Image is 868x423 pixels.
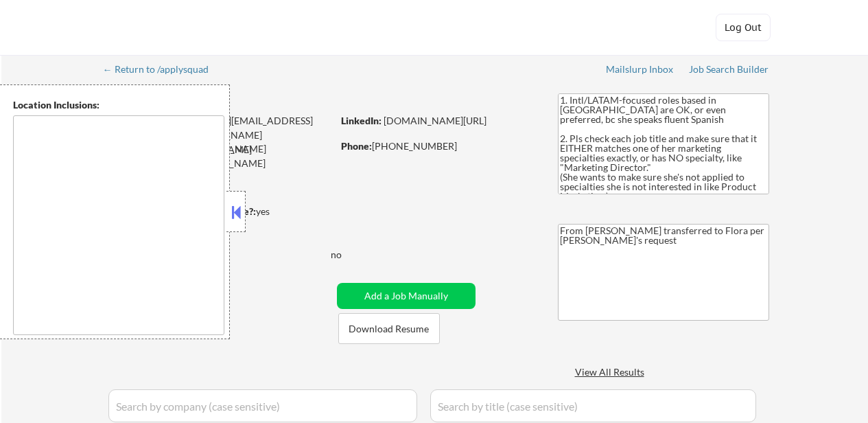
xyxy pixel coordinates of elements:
div: Location Inclusions: [13,98,224,112]
button: Log Out [716,14,771,41]
div: [PHONE_NUMBER] [341,139,535,153]
div: View All Results [575,365,648,379]
button: Download Resume [338,313,440,344]
strong: Phone: [341,140,372,152]
div: ← Return to /applysquad [103,65,222,74]
div: no [331,248,370,262]
input: Search by company (case sensitive) [108,389,417,422]
a: ← Return to /applysquad [103,64,222,78]
strong: LinkedIn: [341,115,382,126]
div: Mailslurp Inbox [606,65,675,74]
a: Mailslurp Inbox [606,64,675,78]
input: Search by title (case sensitive) [430,389,756,422]
a: [DOMAIN_NAME][URL] [384,115,486,126]
button: Add a Job Manually [337,283,476,309]
div: Job Search Builder [689,65,769,74]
